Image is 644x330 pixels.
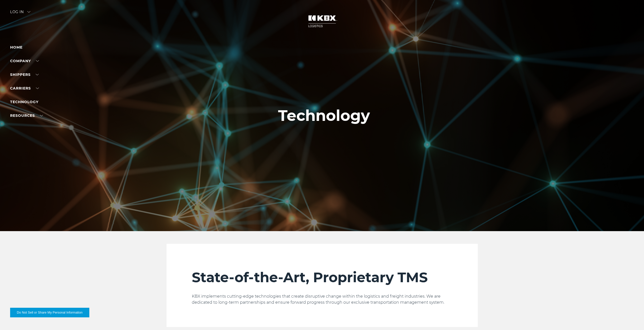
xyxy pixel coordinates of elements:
p: KBX implements cutting-edge technologies that create disruptive change within the logistics and f... [192,293,452,305]
div: Log in [10,10,30,17]
h1: Technology [278,107,370,124]
button: Do Not Sell or Share My Personal Information [10,308,89,317]
a: Company [10,59,39,63]
a: Home [10,45,23,50]
h2: State-of-the-Art, Proprietary TMS [192,269,452,286]
img: kbx logo [303,10,341,32]
img: arrow [27,11,30,13]
a: SHIPPERS [10,72,39,77]
a: Carriers [10,86,39,91]
a: RESOURCES [10,113,43,118]
a: Technology [10,100,38,104]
